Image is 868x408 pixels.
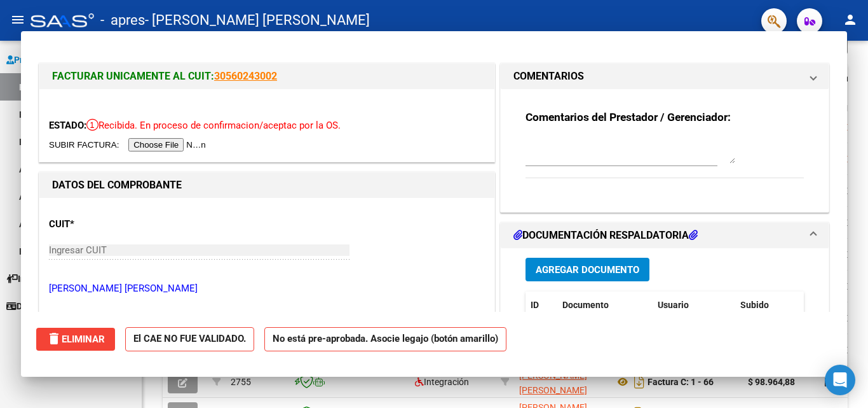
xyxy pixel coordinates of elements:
[125,327,254,352] strong: El CAE NO FUE VALIDADO.
[501,64,829,89] mat-expansion-panel-header: COMENTARIOS
[519,369,604,395] div: 27301432297
[526,111,731,123] strong: Comentarios del Prestador / Gerenciador:
[46,334,105,345] span: Eliminar
[49,281,485,296] p: [PERSON_NAME] [PERSON_NAME]
[52,70,214,82] span: FACTURAR UNICAMENTE AL CUIT:
[648,377,714,387] strong: Factura C: 1 - 66
[513,228,698,243] h1: DOCUMENTACIÓN RESPALDATORIA
[46,331,62,346] mat-icon: delete
[748,377,795,387] strong: $ 98.964,88
[86,120,341,131] span: Recibida. En proceso de confirmacion/aceptac por la OS.
[526,258,649,281] button: Agregar Documento
[6,299,90,313] span: Datos de contacto
[501,89,829,212] div: COMENTARIOS
[52,179,182,191] strong: DATOS DEL COMPROBANTE
[100,6,145,34] span: - apres
[843,12,858,27] mat-icon: person
[825,365,855,395] div: Open Intercom Messenger
[36,328,115,351] button: Eliminar
[145,6,370,34] span: - [PERSON_NAME] [PERSON_NAME]
[214,70,277,82] a: 30560243002
[735,292,799,319] datatable-header-cell: Subido
[49,120,86,131] span: ESTADO:
[740,300,769,310] span: Subido
[49,217,180,232] p: CUIT
[653,292,735,319] datatable-header-cell: Usuario
[10,12,25,27] mat-icon: menu
[658,300,689,310] span: Usuario
[536,264,639,276] span: Agregar Documento
[264,327,506,352] strong: No está pre-aprobada. Asocie legajo (botón amarillo)
[557,292,653,319] datatable-header-cell: Documento
[824,377,850,387] span: [DATE]
[513,69,584,84] h1: COMENTARIOS
[562,300,609,310] span: Documento
[415,377,469,387] span: Integración
[6,272,65,286] span: Instructivos
[6,53,122,67] span: Prestadores / Proveedores
[531,300,539,310] span: ID
[501,223,829,248] mat-expansion-panel-header: DOCUMENTACIÓN RESPALDATORIA
[526,292,557,319] datatable-header-cell: ID
[799,292,862,319] datatable-header-cell: Acción
[631,372,648,392] i: Descargar documento
[231,377,251,387] span: 2755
